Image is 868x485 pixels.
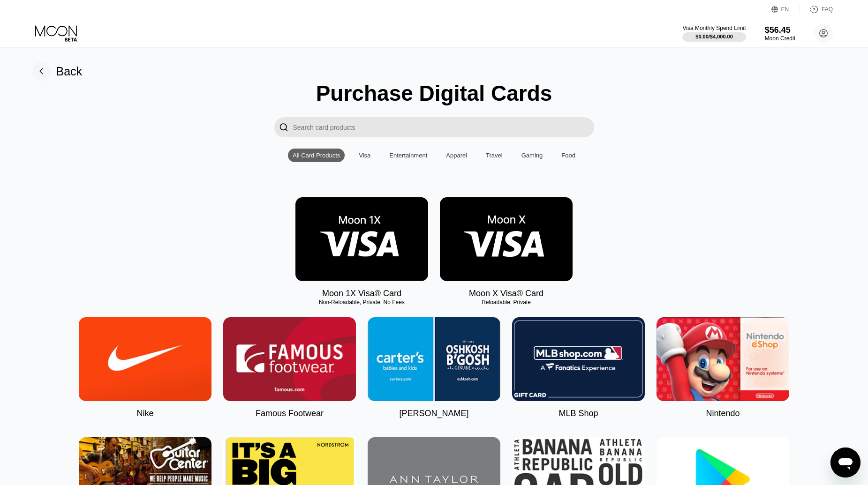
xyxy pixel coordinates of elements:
[486,152,503,159] div: Travel
[682,25,746,31] div: Visa Monthly Spend Limit
[440,299,573,306] div: Reloadable, Private
[274,117,293,137] div: 
[781,6,789,13] div: EN
[561,152,575,159] div: Food
[256,409,324,418] div: Famous Footwear
[695,34,733,39] div: $0.00 / $4,000.00
[822,6,833,13] div: FAQ
[389,152,427,159] div: Entertainment
[559,409,598,418] div: MLB Shop
[293,152,340,159] div: All Card Products
[682,25,746,42] div: Visa Monthly Spend Limit$0.00/$4,000.00
[706,409,740,418] div: Nintendo
[481,149,507,162] div: Travel
[399,409,468,418] div: [PERSON_NAME]
[288,149,345,162] div: All Card Products
[446,152,467,159] div: Apparel
[136,409,153,418] div: Nike
[322,289,401,298] div: Moon 1X Visa® Card
[765,35,795,42] div: Moon Credit
[521,152,543,159] div: Gaming
[771,5,800,14] div: EN
[295,299,428,306] div: Non-Reloadable, Private, No Fees
[830,448,860,478] iframe: Button to launch messaging window, conversation in progress
[56,65,83,78] div: Back
[517,149,548,162] div: Gaming
[800,5,833,14] div: FAQ
[765,25,795,35] div: $56.45
[765,25,795,42] div: $56.45Moon Credit
[32,62,83,81] div: Back
[293,117,594,137] input: Search card products
[354,149,375,162] div: Visa
[316,81,552,106] div: Purchase Digital Cards
[469,289,543,298] div: Moon X Visa® Card
[359,152,370,159] div: Visa
[279,122,288,133] div: 
[557,149,580,162] div: Food
[441,149,472,162] div: Apparel
[385,149,432,162] div: Entertainment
